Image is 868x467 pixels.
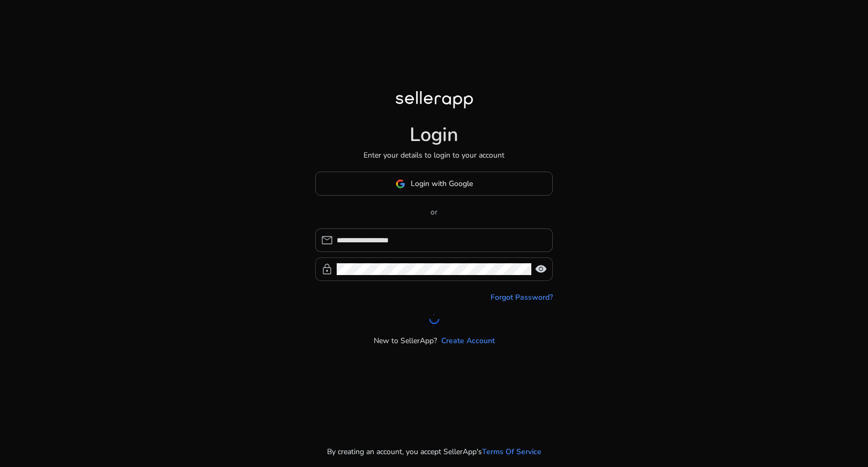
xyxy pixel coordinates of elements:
p: Enter your details to login to your account [363,150,505,161]
span: lock [321,263,333,276]
p: New to SellerApp? [374,335,437,346]
span: Login with Google [411,178,473,189]
span: mail [321,234,333,247]
a: Forgot Password? [491,292,553,303]
p: or [315,206,553,218]
h1: Login [410,123,458,146]
img: google-logo.svg [396,179,405,189]
a: Create Account [441,335,495,346]
button: Login with Google [315,172,553,196]
span: visibility [535,263,547,276]
a: Terms Of Service [482,446,541,457]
